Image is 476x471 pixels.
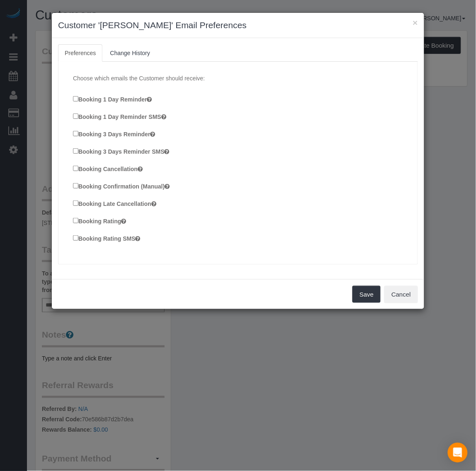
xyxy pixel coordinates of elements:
[73,129,155,138] label: Booking 3 Days Reminder
[73,183,78,188] input: Booking Confirmation (Manual)
[448,443,468,463] div: Open Intercom Messenger
[73,200,78,206] input: Booking Late Cancellation
[384,286,418,303] button: Cancel
[73,147,170,156] label: Booking 3 Days Reminder SMS
[73,218,78,223] input: Booking Rating
[73,234,141,243] label: Booking Rating SMS
[58,19,418,31] h3: Customer '[PERSON_NAME]' Email Preferences
[73,164,143,173] label: Booking Cancellation
[73,148,78,154] input: Booking 3 Days Reminder SMS
[58,44,102,62] a: Preferences
[103,44,157,62] a: Change History
[73,216,126,225] label: Booking Rating
[413,18,418,27] button: ×
[73,251,152,260] label: Booking created by Staff
[73,112,166,121] label: Booking 1 Day Reminder SMS
[73,96,78,101] input: Booking 1 Day Reminder
[73,181,170,191] label: Booking Confirmation (Manual)
[73,166,78,171] input: Booking Cancellation
[73,114,78,119] input: Booking 1 Day Reminder SMS
[73,235,78,241] input: Booking Rating SMS
[73,131,78,136] input: Booking 3 Days Reminder
[73,199,156,208] label: Booking Late Cancellation
[352,286,381,303] button: Save
[52,13,424,309] sui-modal: Customer 'Kenneth Adams' Email Preferences
[73,74,403,82] p: Choose which emails the Customer should receive:
[73,94,152,104] label: Booking 1 Day Reminder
